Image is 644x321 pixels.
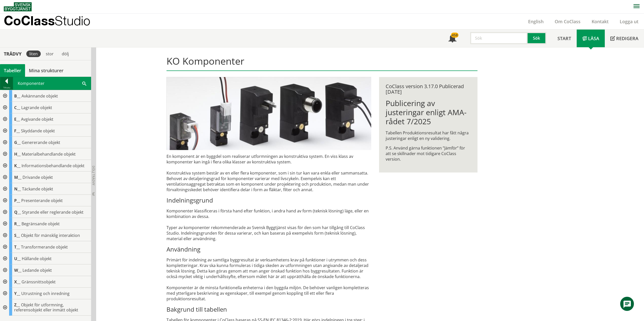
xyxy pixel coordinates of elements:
span: Gränssnittsobjekt [22,279,56,285]
a: Start [552,30,577,47]
div: Trädvy [1,51,24,57]
span: Skyddande objekt [21,128,55,134]
span: Genererande objekt [22,140,60,145]
span: M__ [14,175,22,180]
input: Sök [470,32,528,44]
span: Täckande objekt [22,186,53,192]
div: 458 [451,33,459,38]
a: CoClassStudio [4,14,101,29]
span: W__ [14,267,22,273]
span: Materialbehandlande objekt [22,151,76,157]
a: 458 [443,30,462,47]
img: Svensk Byggtjänst [4,2,32,11]
p: Tabellen Produktionsresultat har fått några justeringar enligt en ny validering. [386,130,471,141]
span: N__ [14,186,21,192]
div: liten [26,51,41,57]
div: stor [43,51,57,57]
h3: Indelningsgrund [167,196,371,204]
span: P__ [14,198,20,203]
span: C__ [14,105,20,110]
span: Utrustning och inredning [21,291,70,296]
p: CoClass [4,18,90,23]
span: Presenterande objekt [21,198,63,203]
span: Dölj trädvy [91,166,96,185]
span: Ledande objekt [23,267,52,273]
span: Start [557,35,571,41]
button: Sök [528,32,546,44]
span: Transformerande objekt [21,244,68,250]
span: Begränsande objekt [22,221,60,227]
span: R__ [14,221,20,227]
p: P.S. Använd gärna funktionen ”Jämför” för att se skillnader mot tidigare CoClass version. [386,145,471,162]
span: S__ [14,233,20,238]
span: Avgivande objekt [21,116,53,122]
h1: KO Komponenter [167,55,477,71]
span: Z__ [14,302,20,308]
div: dölj [59,51,72,57]
span: Drivande objekt [23,175,53,180]
span: U__ [14,256,21,261]
span: Hållande objekt [22,256,52,261]
span: Redigera [616,35,638,41]
span: Sök i tabellen [82,81,86,86]
a: Kontakt [586,18,614,24]
span: Läsa [588,35,599,41]
span: Lagrande objekt [21,105,52,110]
span: K__ [14,163,20,168]
h3: Bakgrund till tabellen [167,306,371,313]
span: Avkännande objekt [22,93,58,99]
div: Tillbaka [0,86,13,90]
img: pilotventiler.jpg [167,77,371,150]
a: Läsa [577,30,605,47]
div: Komponenter [13,77,91,90]
span: Q__ [14,209,21,215]
a: English [523,18,549,24]
a: Redigera [605,30,644,47]
a: Om CoClass [549,18,586,24]
span: Objekt för utformning, referensobjekt eller inmätt objekt [14,302,78,313]
span: B__ [14,93,20,99]
span: G__ [14,140,21,145]
span: H__ [14,151,21,157]
h1: Publicering av justeringar enligt AMA-rådet 7/2025 [386,99,471,126]
span: E__ [14,116,20,122]
a: Logga ut [614,18,644,24]
span: T__ [14,244,20,250]
span: F__ [14,128,20,134]
span: Studio [55,13,90,28]
span: Styrande eller reglerande objekt [22,209,84,215]
span: Objekt för mänsklig interaktion [21,233,80,238]
a: Mina strukturer [25,64,67,77]
h3: Användning [167,245,371,253]
span: Informationsbehandlande objekt [22,163,85,168]
div: CoClass version 3.17.0 Publicerad [DATE] [386,84,471,95]
span: Notifikationer [448,35,456,43]
span: Y__ [14,291,20,296]
span: X__ [14,279,20,285]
